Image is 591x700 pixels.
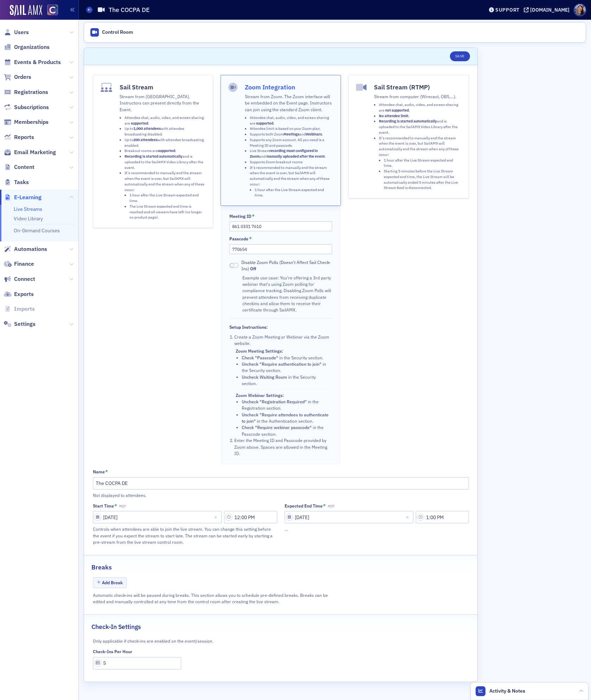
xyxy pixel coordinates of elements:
[14,103,49,111] span: Subscriptions
[14,178,29,186] span: Tasks
[574,4,586,16] span: Profile
[14,245,47,253] span: Automations
[4,43,50,51] a: Organizations
[4,73,31,81] a: Orders
[245,83,333,92] h4: Zoom Integration
[14,149,56,156] span: Email Marketing
[4,194,42,201] a: E-Learning
[404,511,413,523] button: Close
[255,187,333,198] li: 1 hour after the Live Stream expected end time.
[374,93,461,100] p: Stream from computer (Wirecast, OBS,…).
[87,25,136,40] a: Control Room
[14,305,35,313] span: Imports
[133,126,161,131] strong: 1,000 attendees
[489,687,525,695] span: Activity & Notes
[379,102,461,113] li: Attendee chat, audio, video, and screen sharing are .
[224,511,277,523] input: 00:00 AM
[242,399,307,404] span: Uncheck "Registration Required"
[4,260,34,268] a: Finance
[229,236,248,241] div: Passcode
[234,437,332,456] li: Enter the Meeting ID and Passcode provided by Zoom above. Spaces are allowed in the Meeting ID.
[125,170,205,220] li: It's recommended to manually end the stream when the event is over, but SailAMX will automaticall...
[284,132,299,137] strong: Meetings
[93,511,222,523] input: MM/DD/YYYY
[4,163,34,171] a: Content
[252,214,255,219] abbr: This field is required
[323,503,326,508] abbr: This field is required
[250,132,333,137] li: Supports both Zoom and .
[242,361,332,374] li: in the Security section.
[250,137,333,149] li: Supports any Zoom account. All you need is a Meeting ID and passcode.
[306,132,322,137] strong: Webinars
[242,361,323,367] span: Uncheck "Require authentication to join"
[125,154,205,170] li: and is uploaded to the SailAMX Video Library after the event.
[212,511,222,523] button: Close
[119,504,126,509] span: MDT
[14,43,50,51] span: Organizations
[14,118,49,126] span: Memberships
[14,320,36,328] span: Settings
[384,169,461,191] li: Starting 5 minutes before the Live Stream expected end time, the Live Stream will be automaticall...
[379,113,461,119] li: .
[114,503,117,508] abbr: This field is required
[158,148,175,153] strong: supported
[242,411,332,424] li: in the Authentication section.
[10,5,42,16] img: SailAMX
[379,119,437,124] strong: Recording is started automatically
[4,58,61,66] a: Events & Products
[93,649,132,654] div: Check-Ins Per Hour
[384,158,461,169] li: 1 hour after the Live Stream expected end time.
[256,121,273,126] strong: supported
[229,324,268,330] div: Setup Instructions:
[125,154,183,159] strong: Recording is started automatically
[14,227,60,234] a: On-Demand Courses
[14,275,35,283] span: Connect
[266,154,325,159] strong: manually uploaded after the event
[245,93,333,113] p: Stream from Zoom. The Zoom interface will be embedded on the Event page. Instructors can join usi...
[242,355,278,360] span: Check "Passcode"
[14,58,61,66] span: Events & Products
[131,121,148,126] strong: supported
[229,263,239,268] span: Off
[4,320,36,328] a: Settings
[93,469,105,474] div: Name
[379,135,461,191] li: It's recommended to manually end the stream when the event is over, but SailAMX will automaticall...
[236,392,332,398] div: Zoom Webinar Settings:
[250,165,333,198] li: It's recommended to manually end the stream when the event is over, but SailAMX will automaticall...
[120,83,205,92] h4: Sail Stream
[14,260,34,268] span: Finance
[242,275,332,313] div: Example use case: You're offering a 3rd party webinar that's using Zoom polling for compliance tr...
[4,305,35,313] a: Imports
[250,115,333,126] li: Attendee chat, audio, video, and screen sharing are .
[4,149,56,156] a: Email Marketing
[125,148,205,154] li: Breakout rooms are .
[14,206,42,212] a: Live Streams
[14,194,42,201] span: E-Learning
[93,75,213,228] button: Sail StreamStream from [GEOGRAPHIC_DATA]. Instructors can present directly from the Event.Attende...
[105,469,108,474] abbr: This field is required
[379,113,408,118] strong: No attendee limit
[14,133,34,141] span: Reports
[129,204,205,220] li: The Live Stream expected end time is reached and all viewers have left (no longer on product page).
[91,563,112,572] h2: Breaks
[4,275,35,283] a: Connect
[125,115,205,126] li: Attendee chat, audio, video, and screen sharing are .
[47,5,58,15] img: SailAMX
[241,259,332,272] span: Disable Zoom Polls (Doesn't Affect Sail Check-Ins)
[102,29,133,36] div: Control Room
[250,159,333,165] li: Supports Zoom breakout rooms
[14,215,43,222] a: Video Library
[416,511,469,523] input: 00:00 AM
[328,504,335,509] span: MDT
[250,126,333,132] li: Attendee limit is based on your Zoom plan.
[133,137,158,142] strong: 200 attendees
[374,83,461,92] h4: Sail Stream (RTMP)
[242,424,332,437] li: in the Passcode section.
[234,334,332,437] li: Create a Zoom Meeting or Webinar via the Zoom website.
[109,6,150,14] h1: The COCPA DE
[93,577,127,588] button: Add Break
[42,5,58,17] a: View Homepage
[250,148,318,159] strong: recording must configured in Zoom
[4,290,34,298] a: Exports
